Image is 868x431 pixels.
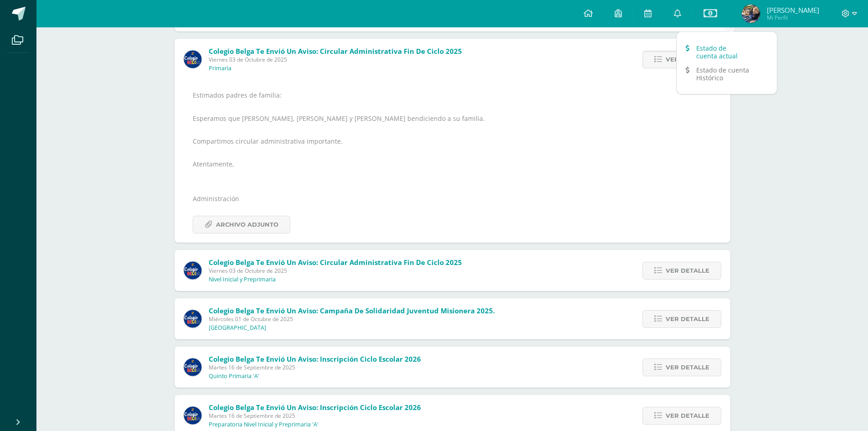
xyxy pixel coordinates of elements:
[209,276,276,283] p: Nivel Inicial y Preprimaria
[666,51,709,68] span: Ver detalle
[209,315,495,323] span: Miércoles 01 de Octubre de 2025
[209,306,495,315] span: Colegio Belga te envió un aviso: Campaña de Solidaridad Juventud Misionera 2025.
[209,267,462,275] span: Viernes 03 de Octubre de 2025
[666,407,709,424] span: Ver detalle
[209,258,462,267] span: Colegio Belga te envió un aviso: Circular Administrativa Fin de Ciclo 2025
[209,403,421,412] span: Colegio Belga te envió un aviso: Inscripción Ciclo Escolar 2026
[184,310,202,328] img: 919ad801bb7643f6f997765cf4083301.png
[209,65,231,72] p: Primaria
[666,359,709,376] span: Ver detalle
[209,56,462,63] span: Viernes 03 de Octubre de 2025
[209,363,421,371] span: Martes 16 de Septiembre de 2025
[209,412,421,420] span: Martes 16 de Septiembre de 2025
[767,14,819,21] span: Mi Perfil
[209,373,259,380] p: Quinto Primaria 'A'
[184,50,202,68] img: 919ad801bb7643f6f997765cf4083301.png
[677,41,777,63] a: Estado de cuenta actual
[193,216,290,234] a: Archivo Adjunto
[209,324,266,332] p: [GEOGRAPHIC_DATA]
[677,63,777,85] a: Estado de cuenta Histórico
[184,261,202,280] img: 919ad801bb7643f6f997765cf4083301.png
[193,89,712,234] div: Estimados padres de familia: Esperamos que [PERSON_NAME], [PERSON_NAME] y [PERSON_NAME] bendicien...
[742,5,760,23] img: 11dd846b125a4ed7e9a0cd758502185c.png
[666,311,709,327] span: Ver detalle
[767,5,819,15] span: [PERSON_NAME]
[666,262,709,279] span: Ver detalle
[209,47,462,56] span: Colegio Belga te envió un aviso: Circular Administrativa Fin de Ciclo 2025
[184,358,202,376] img: 919ad801bb7643f6f997765cf4083301.png
[216,216,278,233] span: Archivo Adjunto
[184,406,202,425] img: 919ad801bb7643f6f997765cf4083301.png
[209,421,318,428] p: Preparatoria Nivel Inicial y Preprimaria 'A'
[209,354,421,363] span: Colegio Belga te envió un aviso: Inscripción Ciclo Escolar 2026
